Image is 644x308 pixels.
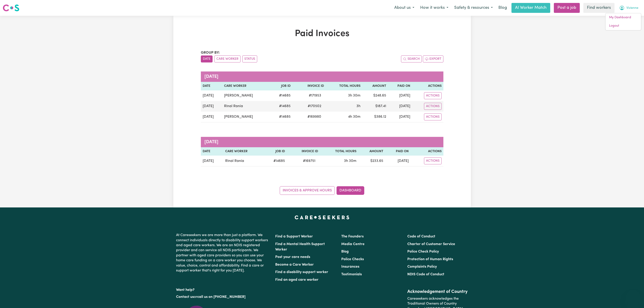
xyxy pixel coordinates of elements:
[176,293,270,301] p: or
[201,90,222,101] td: [DATE]
[412,82,443,90] th: Actions
[362,112,388,122] td: $ 386.12
[423,55,443,62] button: Export
[270,90,292,101] td: # 14685
[583,3,614,13] a: Find workers
[401,55,422,62] button: Search
[385,156,410,166] td: [DATE]
[407,289,468,294] h2: Acknowledgement of Country
[242,55,257,62] button: sort invoices by paid status
[356,104,360,108] span: 3 hours
[214,55,241,62] button: sort invoices by care worker
[295,216,349,219] a: Careseekers home page
[201,51,220,55] span: Group by:
[341,265,359,269] a: Insurances
[337,186,364,195] a: Dashboard
[201,101,222,112] td: [DATE]
[222,90,270,101] td: [PERSON_NAME]
[605,13,641,30] div: My Account
[341,250,349,253] a: Blog
[407,257,453,261] a: Protection of Human Rights
[201,28,443,39] h1: Paid Invoices
[201,147,223,156] th: Date
[176,286,270,292] p: Want help?
[385,147,410,156] th: Paid On
[424,92,442,99] button: Actions
[305,103,324,109] span: # 170502
[616,3,641,13] button: My Account
[358,156,385,166] td: $ 233.65
[626,290,640,304] iframe: Button to launch messaging window, conversation in progress
[280,186,335,195] a: Invoices & Approve Hours
[424,157,442,164] button: Actions
[407,242,455,246] a: Charter of Customer Service
[270,101,292,112] td: # 14685
[341,235,364,238] a: The Founders
[388,112,412,122] td: [DATE]
[388,90,412,101] td: [DATE]
[275,278,319,282] a: Find an aged care worker
[275,270,328,274] a: Find a disability support worker
[305,114,324,120] span: # 169980
[3,3,19,13] a: Careseekers logo
[424,103,442,110] button: Actions
[407,250,439,253] a: Police Check Policy
[391,3,417,13] button: About us
[496,3,510,13] a: Blog
[222,112,270,122] td: [PERSON_NAME]
[201,156,223,166] td: [DATE]
[287,147,320,156] th: Invoice ID
[176,295,194,299] a: Contact us
[424,113,442,120] button: Actions
[222,82,270,90] th: Care Worker
[407,265,437,269] a: Complaints Policy
[326,82,362,90] th: Total Hours
[362,101,388,112] td: $ 187.41
[320,147,358,156] th: Total Hours
[605,13,641,22] a: My Dashboard
[197,295,245,299] a: call us on [PHONE_NUMBER]
[626,6,638,11] span: Vivienne
[264,156,287,166] td: # 14685
[358,147,385,156] th: Amount
[511,3,550,13] a: AI Worker Match
[300,158,318,164] span: # 169751
[348,115,360,119] span: 4 hours 30 minutes
[275,263,314,267] a: Become a Care Worker
[341,242,364,246] a: Media Centre
[341,273,362,276] a: Testimonials
[407,235,435,238] a: Code of Conduct
[388,101,412,112] td: [DATE]
[407,273,444,276] a: NDIS Code of Conduct
[348,94,360,97] span: 3 hours 30 minutes
[270,112,292,122] td: # 14685
[223,156,264,166] td: Rinal Rania
[451,3,496,13] button: Safety & resources
[223,147,264,156] th: Care Worker
[362,82,388,90] th: Amount
[388,82,412,90] th: Paid On
[176,231,270,275] p: At Careseekers we are more than just a platform. We connect individuals directly to disability su...
[410,147,443,156] th: Actions
[201,82,222,90] th: Date
[222,101,270,112] td: Rinal Rania
[201,137,443,147] caption: [DATE]
[362,90,388,101] td: $ 248.65
[201,71,443,82] caption: [DATE]
[306,93,324,98] span: # 171953
[275,255,310,259] a: Post your care needs
[275,242,325,251] a: Find a Mental Health Support Worker
[341,257,364,261] a: Police Checks
[3,4,19,12] img: Careseekers logo
[201,112,222,122] td: [DATE]
[605,22,641,30] a: Logout
[264,147,287,156] th: Job ID
[292,82,326,90] th: Invoice ID
[201,55,213,62] button: sort invoices by date
[554,3,580,13] a: Post a job
[344,159,356,163] span: 3 hours 30 minutes
[417,3,451,13] button: How it works
[270,82,292,90] th: Job ID
[275,235,313,238] a: Find a Support Worker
